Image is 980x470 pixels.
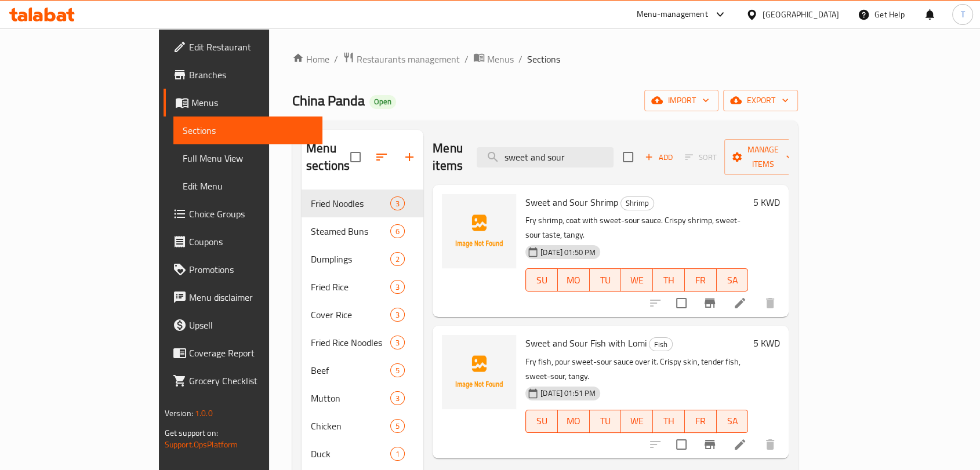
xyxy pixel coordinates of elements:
[369,97,396,107] span: Open
[721,272,744,289] span: SA
[640,148,677,166] span: Add item
[734,143,793,172] span: Manage items
[164,256,322,283] a: Promotions
[433,140,463,174] h2: Menu items
[395,143,423,171] button: Add section
[391,254,404,265] span: 2
[594,272,617,289] span: TU
[173,116,322,144] a: Sections
[195,406,213,421] span: 1.0.0
[311,363,390,377] span: Beef
[302,329,423,356] div: Fried Rice Noodles3
[343,145,368,169] span: Select all sections
[525,213,748,242] p: Fry shrimp, coat with sweet-sour sauce. Crispy shrimp, sweet-sour taste, tangy.
[536,388,600,399] span: [DATE] 01:51 PM
[756,289,784,317] button: delete
[189,263,313,276] span: Promotions
[658,272,680,289] span: TH
[390,308,405,322] div: items
[390,363,405,377] div: items
[525,410,558,433] button: SU
[717,410,749,433] button: SA
[590,410,622,433] button: TU
[721,413,744,429] span: SA
[164,283,322,311] a: Menu disclaimer
[723,90,798,111] button: export
[368,143,395,171] span: Sort sections
[311,252,390,266] div: Dumplings
[531,272,553,289] span: SU
[391,198,404,209] span: 3
[616,145,640,169] span: Select section
[518,52,522,66] li: /
[669,432,694,457] span: Select to update
[183,179,313,193] span: Edit Menu
[654,93,709,108] span: import
[189,346,313,360] span: Coverage Report
[756,431,784,458] button: delete
[165,406,193,421] span: Version:
[302,217,423,245] div: Steamed Buns6
[525,355,748,384] p: Fry fish, pour sweet-sour sauce over it. Crispy skin, tender fish, sweet-sour, tangy.
[165,437,238,452] a: Support.OpsPlatform
[164,33,322,61] a: Edit Restaurant
[164,339,322,367] a: Coverage Report
[685,410,717,433] button: FR
[391,309,404,320] span: 3
[302,190,423,217] div: Fried Noodles3
[302,356,423,384] div: Beef5
[391,393,404,404] span: 3
[442,335,516,409] img: Sweet and Sour Fish with Lomi
[689,272,712,289] span: FR
[302,384,423,412] div: Mutton3
[311,447,390,461] span: Duck
[733,438,747,451] a: Edit menu item
[677,148,724,166] span: Select section first
[302,412,423,440] div: Chicken5
[763,8,839,21] div: [GEOGRAPHIC_DATA]
[525,268,558,292] button: SU
[620,196,654,210] div: Shrimp
[391,282,404,293] span: 3
[183,123,313,137] span: Sections
[302,245,423,273] div: Dumplings2
[390,196,405,210] div: items
[390,252,405,266] div: items
[621,196,654,210] span: Shrimp
[626,413,648,429] span: WE
[311,196,390,210] div: Fried Noodles
[477,147,614,167] input: search
[653,268,685,292] button: TH
[390,336,405,349] div: items
[311,280,390,294] div: Fried Rice
[689,413,712,429] span: FR
[189,318,313,332] span: Upsell
[390,447,405,461] div: items
[637,8,708,21] div: Menu-management
[311,391,390,405] span: Mutton
[391,421,404,432] span: 5
[189,290,313,304] span: Menu disclaimer
[292,52,798,67] nav: breadcrumb
[164,61,322,89] a: Branches
[717,268,749,292] button: SA
[390,280,405,294] div: items
[621,410,653,433] button: WE
[311,419,390,433] div: Chicken
[621,268,653,292] button: WE
[357,52,460,66] span: Restaurants management
[653,410,685,433] button: TH
[590,268,622,292] button: TU
[164,311,322,339] a: Upsell
[189,235,313,249] span: Coupons
[525,334,647,352] span: Sweet and Sour Fish with Lomi
[527,52,560,66] span: Sections
[669,291,694,315] span: Select to update
[311,308,390,322] div: Cover Rice
[189,207,313,221] span: Choice Groups
[487,52,514,66] span: Menus
[173,144,322,172] a: Full Menu View
[390,419,405,433] div: items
